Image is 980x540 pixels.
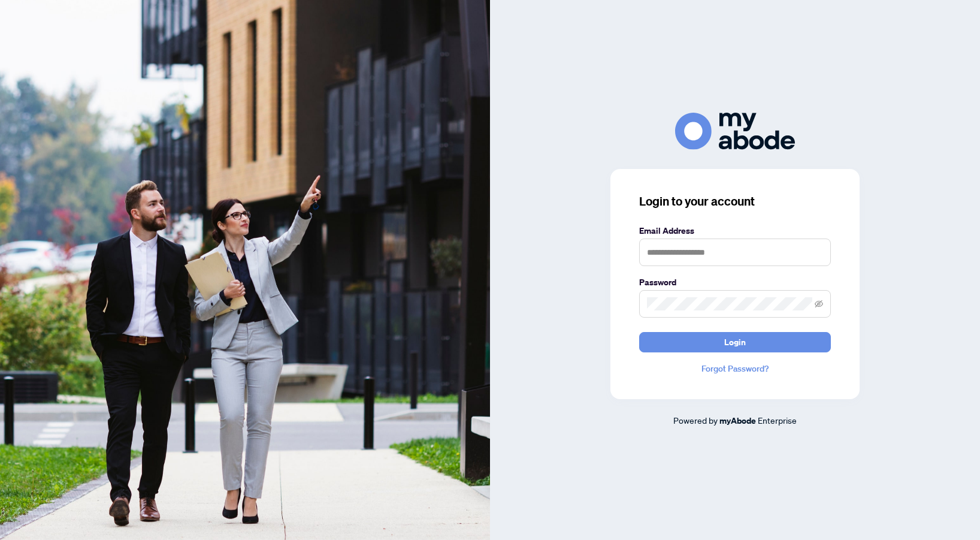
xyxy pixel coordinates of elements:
[719,414,756,427] a: myAbode
[639,224,831,237] label: Email Address
[673,415,718,426] span: Powered by
[758,415,797,426] span: Enterprise
[724,333,746,352] span: Login
[639,276,831,289] label: Password
[815,300,823,308] span: eye-invisible
[639,332,831,352] button: Login
[675,113,795,149] img: ma-logo
[639,362,831,375] a: Forgot Password?
[639,193,831,210] h3: Login to your account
